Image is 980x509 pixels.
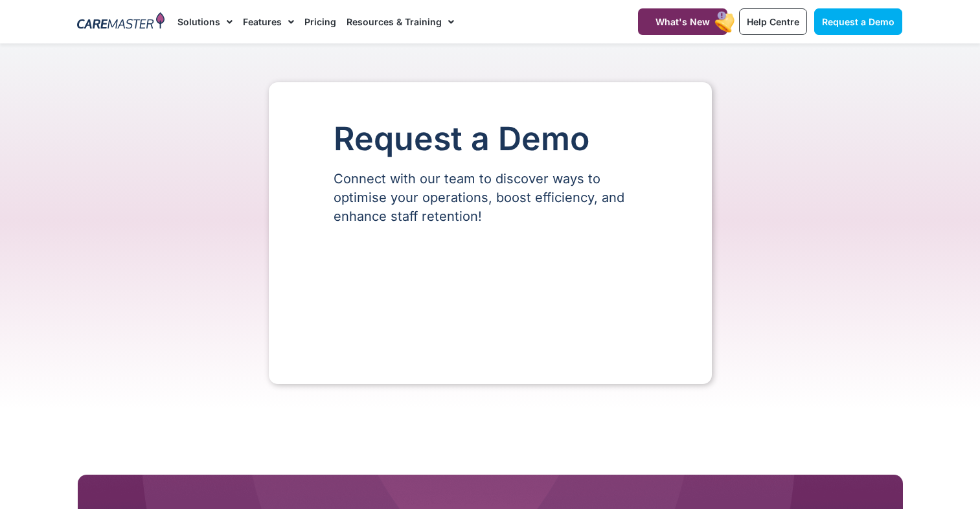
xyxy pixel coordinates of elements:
a: What's New [638,8,727,35]
iframe: Form 0 [334,248,647,345]
span: Help Centre [747,16,799,27]
a: Help Centre [739,8,807,35]
a: Request a Demo [814,8,902,35]
p: Connect with our team to discover ways to optimise your operations, boost efficiency, and enhance... [334,170,647,226]
img: CareMaster Logo [77,12,165,32]
span: Request a Demo [822,16,895,27]
span: What's New [655,16,710,27]
h1: Request a Demo [334,121,647,157]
